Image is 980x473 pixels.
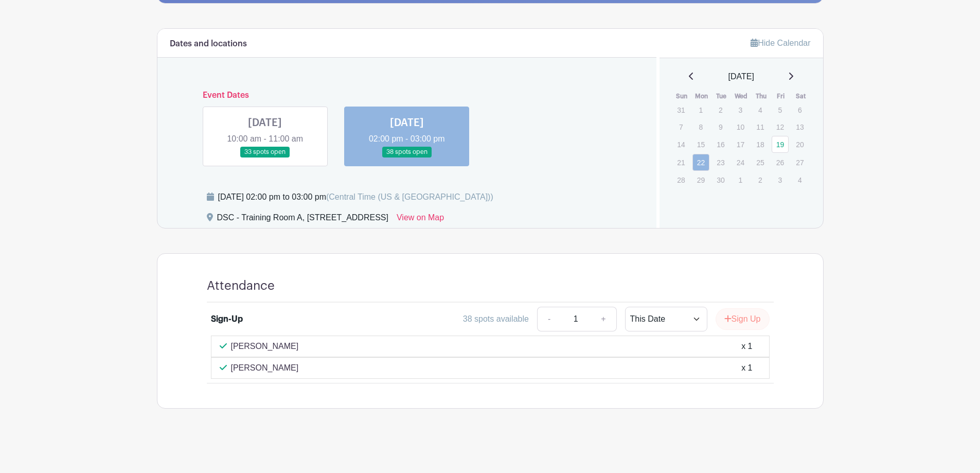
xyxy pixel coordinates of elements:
p: 23 [712,154,729,170]
p: 18 [752,136,769,152]
p: 7 [672,119,689,135]
h4: Attendance [207,278,275,293]
th: Sun [672,91,692,101]
div: x 1 [741,362,752,374]
button: Sign Up [716,308,770,330]
p: 26 [772,154,789,170]
a: View on Map [397,212,444,228]
p: 9 [712,119,729,135]
p: 27 [791,154,808,170]
p: [PERSON_NAME] [231,340,299,353]
th: Tue [711,91,732,101]
th: Wed [732,91,752,101]
p: 25 [752,154,769,170]
p: 10 [732,119,749,135]
p: 3 [772,172,789,188]
p: 2 [752,172,769,188]
p: 16 [712,136,729,152]
p: 1 [692,102,709,118]
p: 8 [692,119,709,135]
div: DSC - Training Room A, [STREET_ADDRESS] [217,212,388,228]
div: 38 spots available [463,313,529,325]
th: Fri [771,91,791,101]
h6: Event Dates [194,91,620,100]
th: Sat [791,91,811,101]
p: 2 [712,102,729,118]
p: 20 [791,136,808,152]
p: 14 [672,136,689,152]
p: 29 [692,172,709,188]
p: 13 [791,119,808,135]
div: x 1 [741,340,752,353]
a: 19 [772,136,789,153]
p: 6 [791,102,808,118]
p: 4 [752,102,769,118]
a: Hide Calendar [751,39,810,47]
p: 12 [772,119,789,135]
p: 3 [732,102,749,118]
p: 21 [672,154,689,170]
a: + [591,307,616,331]
p: 28 [672,172,689,188]
p: [PERSON_NAME] [231,362,299,374]
a: 22 [692,154,709,171]
p: 30 [712,172,729,188]
p: 11 [752,119,769,135]
span: (Central Time (US & [GEOGRAPHIC_DATA])) [326,192,493,201]
h6: Dates and locations [170,39,247,49]
p: 24 [732,154,749,170]
div: Sign-Up [211,313,243,325]
div: [DATE] 02:00 pm to 03:00 pm [218,191,493,203]
p: 1 [732,172,749,188]
p: 4 [791,172,808,188]
span: [DATE] [728,71,754,83]
th: Thu [751,91,771,101]
p: 15 [692,136,709,152]
th: Mon [692,91,712,101]
p: 5 [772,102,789,118]
p: 31 [672,102,689,118]
a: - [537,307,561,331]
p: 17 [732,136,749,152]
